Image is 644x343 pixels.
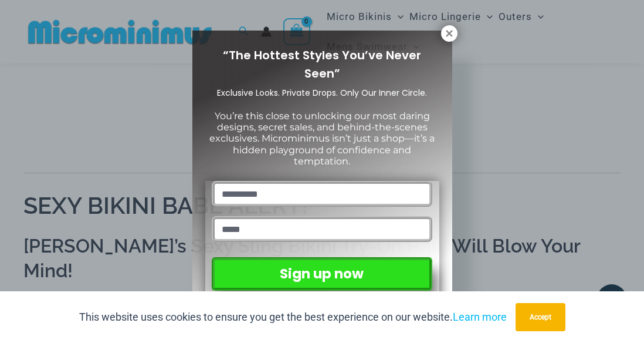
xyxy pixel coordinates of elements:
[453,311,507,323] a: Learn more
[209,110,435,167] span: You’re this close to unlocking our most daring designs, secret sales, and behind-the-scenes exclu...
[79,308,507,326] p: This website uses cookies to ensure you get the best experience on our website.
[516,303,565,331] button: Accept
[217,87,427,99] span: Exclusive Looks. Private Drops. Only Our Inner Circle.
[212,257,432,291] button: Sign up now
[441,25,457,42] button: Close
[223,47,421,82] span: “The Hottest Styles You’ve Never Seen”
